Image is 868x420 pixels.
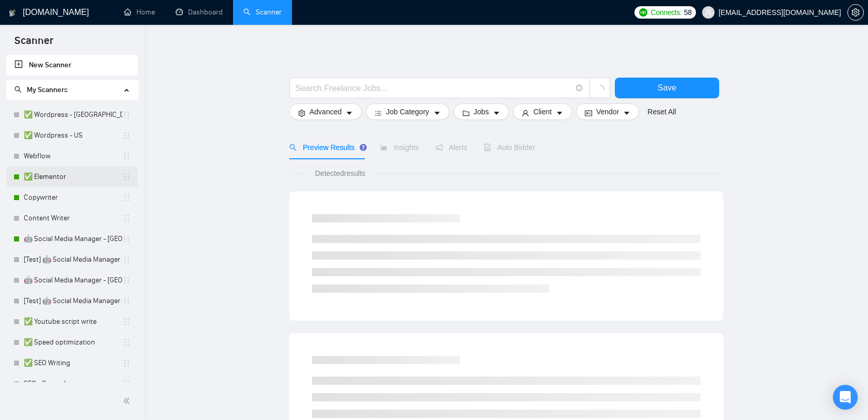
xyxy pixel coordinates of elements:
span: Job Category [386,106,429,117]
span: holder [122,276,131,284]
span: holder [122,359,131,367]
li: ✅ SEO Writing [6,353,138,373]
span: holder [122,193,131,202]
span: holder [122,297,131,305]
li: [Test] 🤖 Social Media Manager - Europe [6,249,138,270]
button: idcardVendorcaret-down [576,103,639,120]
span: bars [375,109,382,117]
span: double-left [123,396,133,406]
span: caret-down [493,109,500,117]
span: Scanner [6,33,61,55]
span: setting [298,109,305,117]
button: Save [615,78,719,98]
span: Vendor [596,106,619,117]
span: loading [595,85,605,94]
button: folderJobscaret-down [454,103,509,120]
a: SEO - General [24,373,122,394]
span: holder [122,380,131,388]
img: upwork-logo.png [639,8,647,17]
li: 🤖 Social Media Manager - Europe [6,229,138,249]
span: holder [122,318,131,326]
li: New Scanner [6,55,138,76]
a: Content Writer [24,208,122,229]
li: SEO - General [6,373,138,394]
a: New Scanner [14,55,130,76]
span: idcard [585,109,592,117]
button: userClientcaret-down [513,103,572,120]
a: Webflow [24,146,122,167]
span: My Scanners [14,85,68,94]
button: setting [847,4,864,21]
span: info-circle [576,85,583,92]
span: folder [462,109,470,117]
a: [Test] 🤖 Social Media Manager - [GEOGRAPHIC_DATA] [24,249,122,270]
a: searchScanner [243,8,282,17]
a: dashboardDashboard [176,8,223,17]
span: Jobs [474,106,489,117]
span: Alerts [436,143,468,152]
input: Search Freelance Jobs... [296,82,571,95]
span: Detected results [308,168,373,179]
span: caret-down [346,109,353,117]
span: holder [122,131,131,140]
a: setting [847,8,864,17]
span: 58 [684,7,692,18]
span: area-chart [380,144,388,151]
span: robot [484,144,491,151]
span: My Scanners [27,85,68,94]
a: ✅ SEO Writing [24,353,122,373]
span: Insights [380,143,419,152]
span: Advanced [309,106,342,117]
span: holder [122,152,131,160]
span: caret-down [623,109,630,117]
a: ✅ Wordpress - [GEOGRAPHIC_DATA] [24,104,122,125]
li: ✅ Youtube script write [6,311,138,332]
span: holder [122,338,131,347]
a: ✅ Elementor [24,167,122,187]
li: ✅ Wordpress - Europe [6,104,138,125]
li: ✅ Elementor [6,167,138,187]
span: holder [122,214,131,222]
li: ✅ Wordpress - US [6,125,138,146]
li: 🤖 Social Media Manager - America [6,270,138,291]
li: Webflow [6,146,138,167]
a: Reset All [647,106,676,117]
div: Tooltip anchor [359,143,368,152]
a: [Test] 🤖 Social Media Manager - [GEOGRAPHIC_DATA] [24,291,122,311]
a: Copywriter [24,187,122,208]
img: logo [9,5,16,21]
li: Copywriter [6,187,138,208]
span: Auto Bidder [484,143,535,152]
span: Save [658,81,676,94]
span: search [289,144,297,151]
button: barsJob Categorycaret-down [366,103,449,120]
a: 🤖 Social Media Manager - [GEOGRAPHIC_DATA] [24,229,122,249]
span: holder [122,173,131,181]
a: ✅ Speed optimization [24,332,122,353]
span: Connects: [650,7,681,18]
span: caret-down [556,109,563,117]
span: notification [436,144,443,151]
span: holder [122,235,131,243]
span: caret-down [433,109,441,117]
span: user [705,9,712,16]
a: 🤖 Social Media Manager - [GEOGRAPHIC_DATA] [24,270,122,291]
span: setting [848,8,863,17]
a: homeHome [124,8,155,17]
li: Content Writer [6,208,138,229]
a: ✅ Youtube script write [24,311,122,332]
div: Open Intercom Messenger [833,385,858,410]
span: Preview Results [289,143,364,152]
span: holder [122,111,131,119]
span: holder [122,256,131,264]
span: search [14,86,22,93]
li: [Test] 🤖 Social Media Manager - America [6,291,138,311]
button: settingAdvancedcaret-down [289,103,362,120]
a: ✅ Wordpress - US [24,125,122,146]
span: Client [533,106,552,117]
span: user [522,109,529,117]
li: ✅ Speed optimization [6,332,138,353]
